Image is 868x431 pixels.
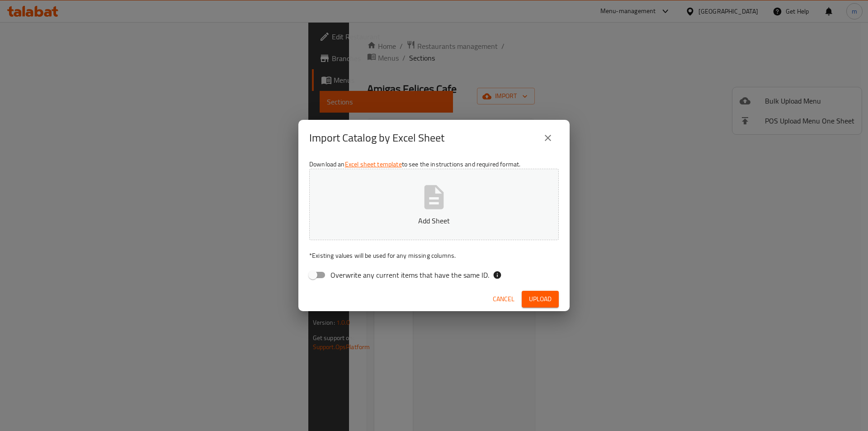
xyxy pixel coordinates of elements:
span: Upload [529,294,552,305]
svg: If the overwrite option isn't selected, then the items that match an existing ID will be ignored ... [493,270,502,279]
p: Existing values will be used for any missing columns. [309,251,559,260]
button: Cancel [489,291,518,308]
p: Add Sheet [323,215,545,226]
button: Upload [522,291,559,308]
a: Excel sheet template [345,158,402,170]
h2: Import Catalog by Excel Sheet [309,131,444,145]
button: close [537,127,559,149]
span: Overwrite any current items that have the same ID. [330,270,489,280]
button: Add Sheet [309,169,559,240]
span: Cancel [493,294,514,305]
div: Download an to see the instructions and required format. [298,156,570,287]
